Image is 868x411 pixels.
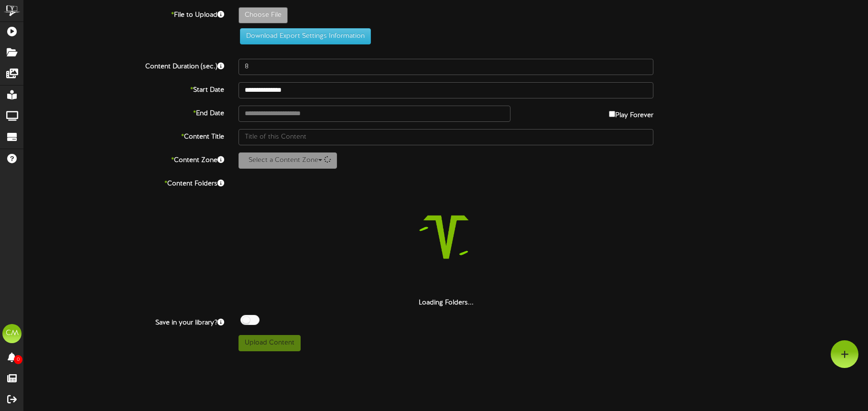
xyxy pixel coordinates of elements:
[17,59,231,72] label: Content Duration (sec.)
[239,129,653,145] input: Title of this Content
[17,82,231,95] label: Start Date
[235,32,371,40] a: Download Export Settings Information
[17,315,231,328] label: Save in your library?
[419,299,474,306] strong: Loading Folders...
[17,106,231,119] label: End Date
[2,324,22,343] div: CM
[17,7,231,20] label: File to Upload
[239,152,337,169] button: Select a Content Zone
[17,129,231,142] label: Content Title
[17,176,231,189] label: Content Folders
[609,111,615,117] input: Play Forever
[609,106,653,120] label: Play Forever
[385,176,507,298] img: loading-spinner-5.png
[239,335,301,351] button: Upload Content
[14,355,22,364] span: 0
[240,28,371,44] button: Download Export Settings Information
[17,152,231,165] label: Content Zone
